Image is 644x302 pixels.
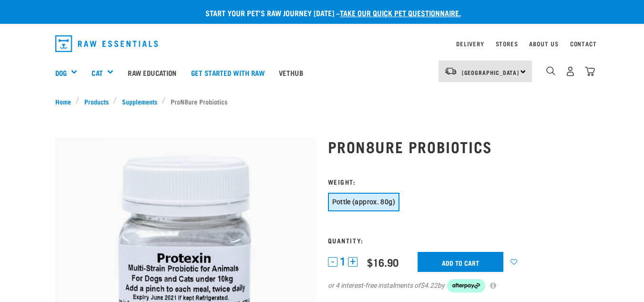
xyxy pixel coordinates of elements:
[418,252,503,272] input: Add to cart
[332,198,395,206] span: Pottle (approx. 80g)
[367,256,399,268] div: $16.90
[462,71,520,74] span: [GEOGRAPHIC_DATA]
[55,67,67,78] a: Dog
[55,96,589,106] nav: breadcrumbs
[456,42,484,45] a: Delivery
[348,257,358,267] button: +
[340,10,461,15] a: take our quick pet questionnaire.
[121,53,184,92] a: Raw Education
[529,42,558,45] a: About Us
[117,96,162,106] a: Supplements
[272,53,310,92] a: Vethub
[328,193,399,211] button: Pottle (approx. 80g)
[92,67,102,78] a: Cat
[420,281,438,291] span: $4.22
[565,66,575,76] img: user.png
[496,42,518,45] a: Stores
[447,279,485,292] img: Afterpay
[79,96,113,106] a: Products
[444,67,457,75] img: van-moving.png
[585,66,595,76] img: home-icon@2x.png
[55,35,158,52] img: Raw Essentials Logo
[328,237,589,244] h3: Quantity:
[340,257,346,267] span: 1
[328,178,589,185] h3: Weight:
[328,257,337,267] button: -
[328,279,589,292] div: or 4 interest-free instalments of by
[48,31,597,56] nav: dropdown navigation
[184,53,272,92] a: Get started with Raw
[570,42,597,45] a: Contact
[546,66,555,75] img: home-icon-1@2x.png
[55,96,76,106] a: Home
[328,138,589,155] h1: ProN8ure Probiotics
